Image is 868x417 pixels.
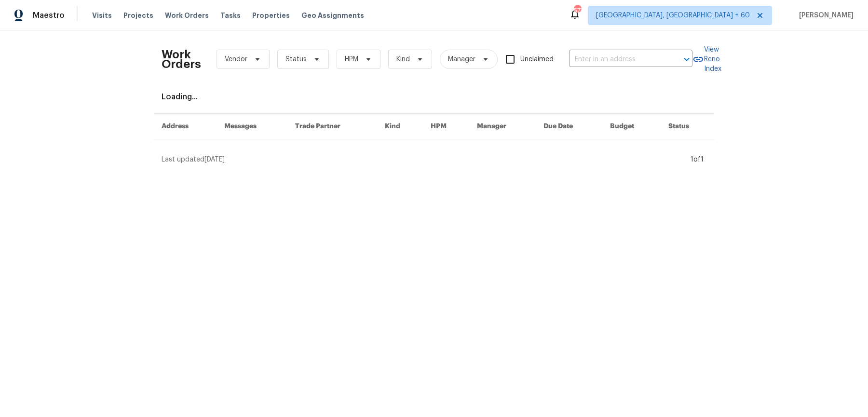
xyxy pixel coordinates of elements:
[536,114,602,139] th: Due Date
[448,54,475,64] span: Manager
[285,54,307,64] span: Status
[154,114,217,139] th: Address
[162,92,706,102] div: Loading...
[33,11,65,20] span: Maestro
[396,54,410,64] span: Kind
[165,11,209,20] span: Work Orders
[661,114,714,139] th: Status
[345,54,358,64] span: HPM
[92,11,112,20] span: Visits
[287,114,378,139] th: Trade Partner
[795,11,854,20] span: [PERSON_NAME]
[217,114,287,139] th: Messages
[204,156,225,163] span: [DATE]
[691,155,704,164] div: 1 of 1
[469,114,536,139] th: Manager
[162,155,688,164] div: Last updated
[162,50,201,69] h2: Work Orders
[377,114,423,139] th: Kind
[569,52,665,67] input: Enter in an address
[680,53,693,66] button: Open
[520,54,554,65] span: Unclaimed
[220,12,241,19] span: Tasks
[602,114,661,139] th: Budget
[692,45,721,74] a: View Reno Index
[301,11,364,20] span: Geo Assignments
[225,54,247,64] span: Vendor
[123,11,153,20] span: Projects
[423,114,469,139] th: HPM
[574,6,581,15] div: 577
[252,11,290,20] span: Properties
[596,11,750,20] span: [GEOGRAPHIC_DATA], [GEOGRAPHIC_DATA] + 60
